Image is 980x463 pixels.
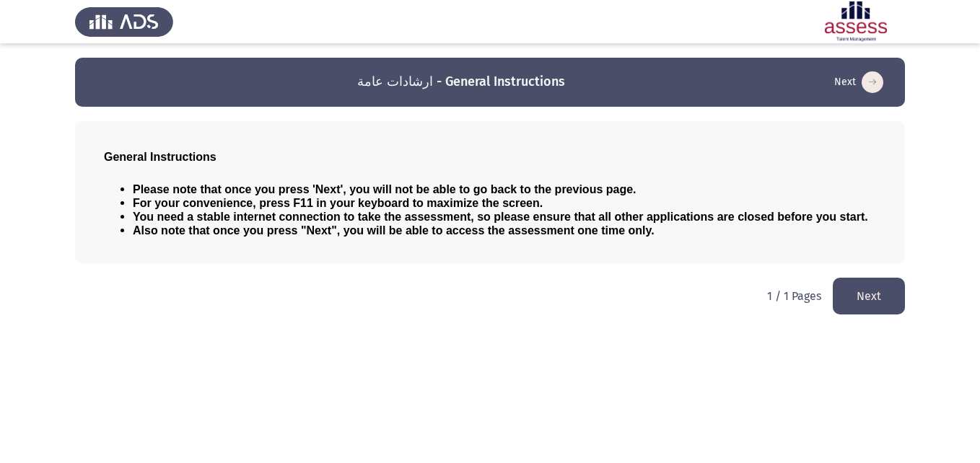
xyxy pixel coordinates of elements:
[357,73,565,91] h3: ارشادات عامة - General Instructions
[75,1,173,42] img: Assess Talent Management logo
[807,1,905,42] img: Assessment logo of ASSESS Employability - EBI
[104,151,216,163] span: General Instructions
[830,71,888,94] button: load next page
[133,224,655,237] span: Also note that once you press "Next", you will be able to access the assessment one time only.
[133,197,543,209] span: For your convenience, press F11 in your keyboard to maximize the screen.
[767,289,821,303] p: 1 / 1 Pages
[133,183,636,195] span: Please note that once you press 'Next', you will not be able to go back to the previous page.
[833,278,905,314] button: load next page
[133,211,868,223] span: You need a stable internet connection to take the assessment, so please ensure that all other app...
